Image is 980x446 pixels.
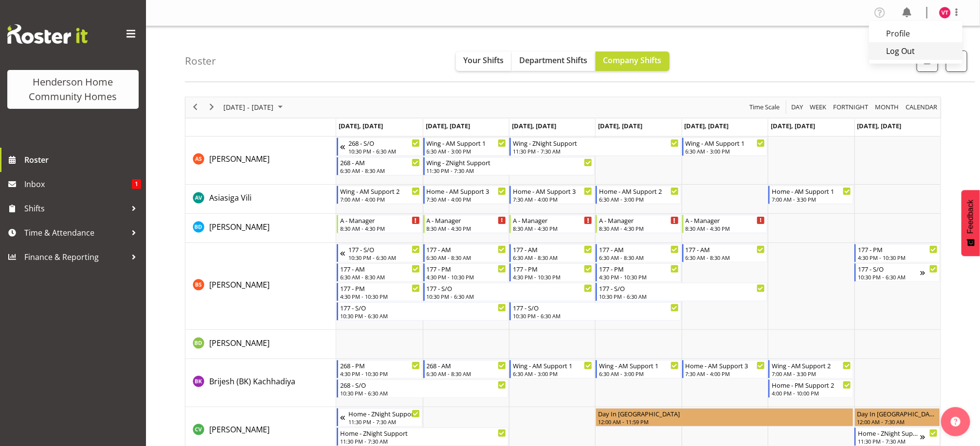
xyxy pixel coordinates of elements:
[962,190,980,256] button: Feedback - Show survey
[185,137,336,185] td: Arshdeep Singh resource
[209,192,252,203] span: Asiasiga Vili
[686,244,765,254] div: 177 - AM
[340,273,419,281] div: 6:30 AM - 8:30 AM
[509,263,595,282] div: Billie Sothern"s event - 177 - PM Begin From Wednesday, October 8, 2025 at 4:30:00 PM GMT+13:00 E...
[340,224,419,232] div: 8:30 AM - 4:30 PM
[599,195,678,203] div: 6:30 AM - 3:00 PM
[337,186,422,204] div: Asiasiga Vili"s event - Wing - AM Support 2 Begin From Monday, October 6, 2025 at 7:00:00 AM GMT+...
[772,389,851,397] div: 4:00 PM - 10:00 PM
[598,409,851,418] div: Day In [GEOGRAPHIC_DATA]
[348,147,419,155] div: 10:30 PM - 6:30 AM
[427,224,506,232] div: 8:30 AM - 4:30 PM
[768,379,853,398] div: Brijesh (BK) Kachhadiya"s event - Home - PM Support 2 Begin From Saturday, October 11, 2025 at 4:...
[348,409,419,418] div: Home - ZNight Support
[513,195,592,203] div: 7:30 AM - 4:00 PM
[427,283,593,293] div: 177 - S/O
[427,195,506,203] div: 7:30 AM - 4:00 PM
[858,244,937,254] div: 177 - PM
[808,101,828,113] button: Timeline Week
[427,215,506,225] div: A - Manager
[340,215,419,225] div: A - Manager
[873,101,901,113] button: Timeline Month
[771,121,815,130] span: [DATE], [DATE]
[596,244,681,262] div: Billie Sothern"s event - 177 - AM Begin From Thursday, October 9, 2025 at 6:30:00 AM GMT+13:00 En...
[512,121,556,130] span: [DATE], [DATE]
[24,250,127,264] span: Finance & Reporting
[854,263,940,282] div: Billie Sothern"s event - 177 - S/O Begin From Sunday, October 12, 2025 at 10:30:00 PM GMT+13:00 E...
[682,360,767,378] div: Brijesh (BK) Kachhadiya"s event - Home - AM Support 3 Begin From Friday, October 10, 2025 at 7:30...
[596,360,681,378] div: Brijesh (BK) Kachhadiya"s event - Wing - AM Support 1 Begin From Thursday, October 9, 2025 at 6:3...
[427,264,506,274] div: 177 - PM
[513,312,679,320] div: 10:30 PM - 6:30 AM
[809,101,827,113] span: Week
[337,302,508,321] div: Billie Sothern"s event - 177 - S/O Begin From Monday, October 6, 2025 at 10:30:00 PM GMT+13:00 En...
[423,186,508,204] div: Asiasiga Vili"s event - Home - AM Support 3 Begin From Tuesday, October 7, 2025 at 7:30:00 AM GMT...
[686,215,765,225] div: A - Manager
[185,214,336,243] td: Barbara Dunlop resource
[337,379,508,398] div: Brijesh (BK) Kachhadiya"s event - 268 - S/O Begin From Monday, October 6, 2025 at 10:30:00 PM GMT...
[340,264,419,274] div: 177 - AM
[427,147,506,155] div: 6:30 AM - 3:00 PM
[427,292,593,300] div: 10:30 PM - 6:30 AM
[456,51,512,71] button: Your Shifts
[790,101,805,113] button: Timeline Day
[209,153,270,165] a: [PERSON_NAME]
[185,243,336,330] td: Billie Sothern resource
[185,185,336,214] td: Asiasiga Vili resource
[858,437,920,445] div: 11:30 PM - 7:30 AM
[423,215,508,233] div: Barbara Dunlop"s event - A - Manager Begin From Tuesday, October 7, 2025 at 8:30:00 AM GMT+13:00 ...
[599,360,678,370] div: Wing - AM Support 1
[348,244,419,254] div: 177 - S/O
[509,186,595,204] div: Asiasiga Vili"s event - Home - AM Support 3 Begin From Wednesday, October 8, 2025 at 7:30:00 AM G...
[348,254,419,261] div: 10:30 PM - 6:30 AM
[596,51,670,71] button: Company Shifts
[7,24,88,44] img: Rosterit website logo
[337,263,422,282] div: Billie Sothern"s event - 177 - AM Begin From Monday, October 6, 2025 at 6:30:00 AM GMT+13:00 Ends...
[427,370,506,377] div: 6:30 AM - 8:30 AM
[423,360,508,378] div: Brijesh (BK) Kachhadiya"s event - 268 - AM Begin From Tuesday, October 7, 2025 at 6:30:00 AM GMT+...
[513,215,592,225] div: A - Manager
[854,408,940,427] div: Cheenee Vargas"s event - Day In Lieu Begin From Sunday, October 12, 2025 at 12:00:00 AM GMT+13:00...
[340,312,506,320] div: 10:30 PM - 6:30 AM
[209,424,270,435] a: [PERSON_NAME]
[337,244,422,262] div: Billie Sothern"s event - 177 - S/O Begin From Sunday, October 5, 2025 at 10:30:00 PM GMT+13:00 En...
[209,337,270,349] a: [PERSON_NAME]
[24,201,127,216] span: Shifts
[513,360,592,370] div: Wing - AM Support 1
[857,121,902,130] span: [DATE], [DATE]
[427,167,593,174] div: 11:30 PM - 7:30 AM
[337,283,422,301] div: Billie Sothern"s event - 177 - PM Begin From Monday, October 6, 2025 at 4:30:00 PM GMT+13:00 Ends...
[790,101,804,113] span: Day
[340,437,506,445] div: 11:30 PM - 7:30 AM
[513,254,592,261] div: 6:30 AM - 8:30 AM
[905,101,938,113] span: calendar
[209,222,270,232] span: [PERSON_NAME]
[686,254,765,261] div: 6:30 AM - 8:30 AM
[768,360,853,378] div: Brijesh (BK) Kachhadiya"s event - Wing - AM Support 2 Begin From Saturday, October 11, 2025 at 7:...
[874,101,900,113] span: Month
[596,408,853,427] div: Cheenee Vargas"s event - Day In Lieu Begin From Thursday, October 9, 2025 at 12:00:00 AM GMT+13:0...
[858,273,920,281] div: 10:30 PM - 6:30 AM
[340,186,419,196] div: Wing - AM Support 2
[185,359,336,407] td: Brijesh (BK) Kachhadiya resource
[513,244,592,254] div: 177 - AM
[203,97,220,118] div: next period
[596,215,681,233] div: Barbara Dunlop"s event - A - Manager Begin From Thursday, October 9, 2025 at 8:30:00 AM GMT+13:00...
[340,428,506,438] div: Home - ZNight Support
[599,273,678,281] div: 4:30 PM - 10:30 PM
[520,55,588,66] span: Department Shifts
[772,370,851,377] div: 7:00 AM - 3:30 PM
[772,360,851,370] div: Wing - AM Support 2
[857,409,937,418] div: Day In [GEOGRAPHIC_DATA]
[340,389,506,397] div: 10:30 PM - 6:30 AM
[904,101,939,113] button: Month
[337,157,422,175] div: Arshdeep Singh"s event - 268 - AM Begin From Monday, October 6, 2025 at 6:30:00 AM GMT+13:00 Ends...
[423,137,508,156] div: Arshdeep Singh"s event - Wing - AM Support 1 Begin From Tuesday, October 7, 2025 at 6:30:00 AM GM...
[427,244,506,254] div: 177 - AM
[464,55,504,66] span: Your Shifts
[951,417,961,427] img: help-xxl-2.png
[340,195,419,203] div: 7:00 AM - 4:00 PM
[596,263,681,282] div: Billie Sothern"s event - 177 - PM Begin From Thursday, October 9, 2025 at 4:30:00 PM GMT+13:00 En...
[509,302,681,321] div: Billie Sothern"s event - 177 - S/O Begin From Wednesday, October 8, 2025 at 10:30:00 PM GMT+13:00...
[337,360,422,378] div: Brijesh (BK) Kachhadiya"s event - 268 - PM Begin From Monday, October 6, 2025 at 4:30:00 PM GMT+1...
